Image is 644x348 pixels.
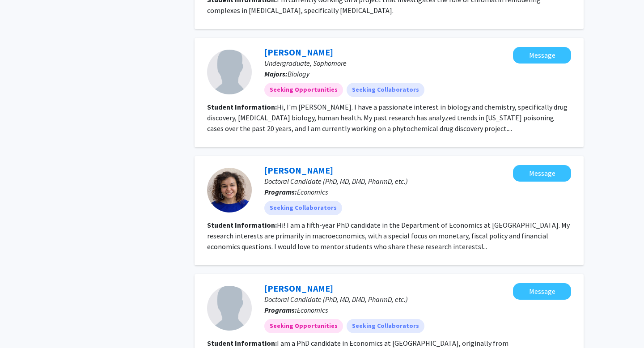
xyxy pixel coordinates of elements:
span: Economics [297,306,328,314]
span: Biology [288,69,309,78]
mat-chip: Seeking Opportunities [264,83,343,97]
button: Message Amy Lim [513,283,571,300]
mat-chip: Seeking Collaborators [347,83,424,97]
fg-read-more: Hi, I'm [PERSON_NAME]. I have a passionate interest in biology and chemistry, specifically drug d... [207,102,568,133]
iframe: Chat [7,308,38,341]
b: Programs: [264,306,297,314]
b: Student Information: [207,339,277,348]
mat-chip: Seeking Opportunities [264,319,343,333]
fg-read-more: Hi! I am a fifth-year PhD candidate in the Department of Economics at [GEOGRAPHIC_DATA]. My resea... [207,221,570,251]
span: Doctoral Candidate (PhD, MD, DMD, PharmD, etc.) [264,177,408,186]
span: Doctoral Candidate (PhD, MD, DMD, PharmD, etc.) [264,295,408,304]
a: [PERSON_NAME] [264,283,333,294]
b: Majors: [264,69,288,78]
b: Programs: [264,187,297,196]
button: Message Alessia Scudiero [513,165,571,182]
b: Student Information: [207,221,277,229]
span: Economics [297,187,328,196]
button: Message Andrew Conlon [513,47,571,64]
span: Undergraduate, Sophomore [264,59,347,68]
mat-chip: Seeking Collaborators [347,319,424,333]
a: [PERSON_NAME] [264,47,333,58]
mat-chip: Seeking Collaborators [264,201,342,215]
a: [PERSON_NAME] [264,165,333,176]
b: Student Information: [207,102,277,111]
